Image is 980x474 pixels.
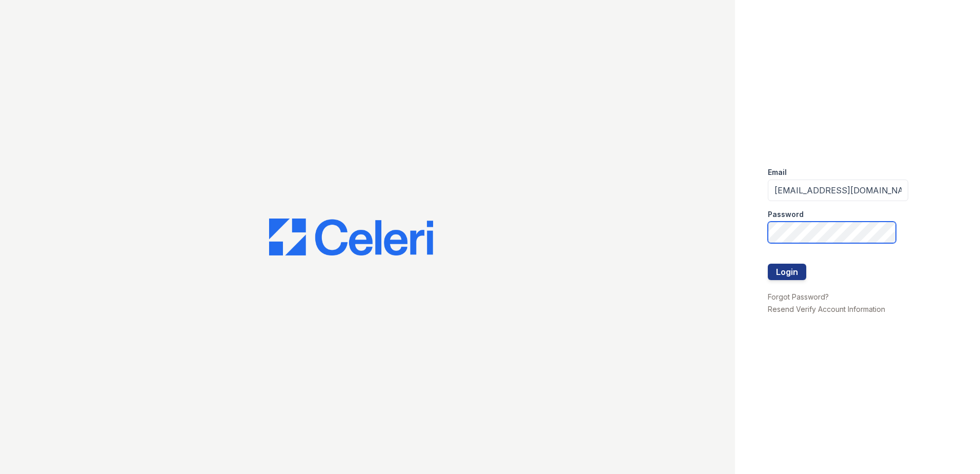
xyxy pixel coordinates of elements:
[768,167,787,177] label: Email
[768,209,804,220] label: Password
[768,305,885,313] a: Resend Verify Account Information
[269,219,433,255] img: CE_Logo_Blue-a8612792a0a2168367f1c8372b55b34899dd931a85d93a1a3d3e32e68fde9ad4.png
[768,264,806,280] button: Login
[768,292,829,301] a: Forgot Password?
